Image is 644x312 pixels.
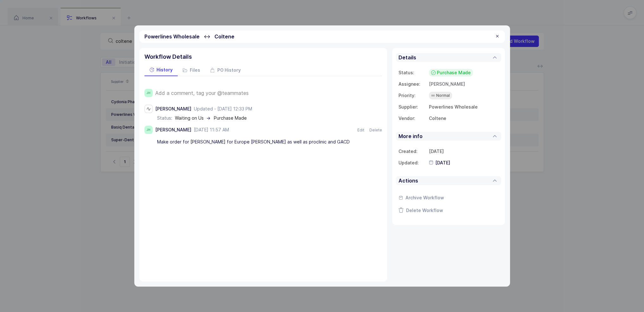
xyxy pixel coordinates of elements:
[429,146,499,157] td: [DATE]
[156,68,173,72] span: History
[396,141,501,174] div: More info
[369,128,382,132] button: Delete
[175,116,204,121] span: Waiting on Us
[429,69,473,76] div: Purchase Made
[204,33,210,40] span: ↔
[399,90,424,101] td: Priority:
[399,113,424,124] td: Vendor:
[429,81,465,87] span: [PERSON_NAME]
[436,92,450,99] span: Normal
[206,116,211,121] span: →
[437,70,471,76] span: Purchase Made
[399,146,424,157] td: Created:
[399,205,443,216] button: Delete Workflow
[190,68,200,72] span: Files
[399,78,424,90] td: Assignee:
[157,116,172,121] div: status:
[194,127,229,132] span: [DATE] 11:57 AM
[144,126,153,134] span: JH
[396,185,501,221] div: Actions
[396,132,501,141] div: More info
[399,193,444,203] button: Archive Workflow
[155,127,191,132] div: [PERSON_NAME]
[429,113,499,124] td: Coltene
[399,173,418,188] div: Actions
[429,82,465,86] div: [PERSON_NAME]
[429,101,499,113] td: Powerlines Wholesale
[399,101,424,113] td: Supplier:
[214,116,247,121] span: Purchase Made
[194,106,252,111] span: Updated - [DATE] 12:33 PM
[144,33,200,40] span: Powerlines Wholesale
[399,50,416,65] div: Details
[429,92,452,99] div: Normal
[157,136,363,147] div: Make order for [PERSON_NAME] for Europe [PERSON_NAME] as well as proclinic and GACD
[396,53,501,62] div: Details
[396,62,501,129] div: Details
[144,89,153,97] span: JH
[399,157,424,169] td: Updated:
[357,128,364,132] button: Edit
[144,53,192,61] span: Workflow Details
[399,129,423,144] div: More info
[396,176,501,185] div: Actions
[155,106,191,111] div: [PERSON_NAME]
[214,33,234,40] span: Coltene
[155,90,249,96] span: Add a comment, tag your @teammates
[217,68,241,72] span: PO History
[399,67,424,78] td: Status:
